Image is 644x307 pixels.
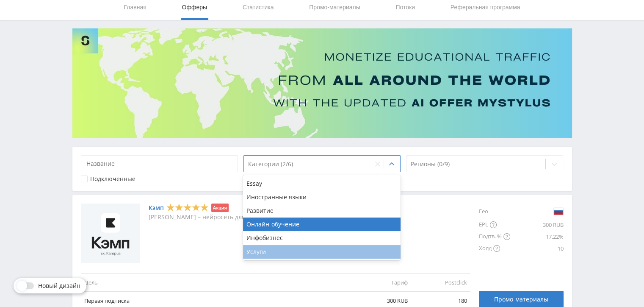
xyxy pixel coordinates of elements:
[243,204,401,218] div: Развитие
[243,218,401,231] div: Онлайн-обучение
[479,204,510,219] div: Гео
[38,282,80,289] span: Новый дизайн
[211,204,229,212] li: Акция
[479,231,510,243] div: Подтв. %
[510,243,564,254] div: 10
[149,204,164,211] a: Кэмп
[510,231,564,243] div: 17.22%
[479,243,510,254] div: Холд
[72,28,572,138] img: Banner
[243,190,401,204] div: Иностранные языки
[243,231,401,245] div: Инфобизнес
[479,219,510,231] div: EPL
[81,155,238,172] input: Название
[149,214,273,220] p: [PERSON_NAME] – нейросеть для студента
[494,296,548,303] span: Промо-материалы
[510,219,564,231] div: 300 RUB
[243,245,401,259] div: Услуги
[81,273,352,291] td: Цель
[352,273,411,291] td: Тариф
[81,204,140,263] img: Кэмп
[166,203,209,212] div: 5 Stars
[90,176,135,182] div: Подключенные
[243,177,401,190] div: Essay
[411,273,470,291] td: Postclick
